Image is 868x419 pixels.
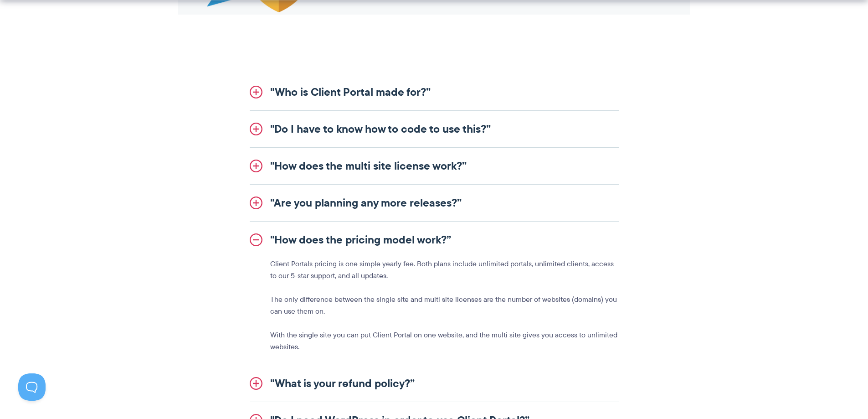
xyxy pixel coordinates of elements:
a: "How does the multi site license work?” [250,148,619,184]
a: "Do I have to know how to code to use this?” [250,111,619,147]
a: "What is your refund policy?” [250,365,619,402]
p: The only difference between the single site and multi site licenses are the number of websites (d... [270,294,619,317]
p: With the single site you can put Client Portal on one website, and the multi site gives you acces... [270,329,619,353]
a: "Who is Client Portal made for?” [250,74,619,110]
iframe: Toggle Customer Support [18,373,46,401]
a: "How does the pricing model work?” [250,222,619,258]
a: "Are you planning any more releases?” [250,185,619,221]
p: Client Portals pricing is one simple yearly fee. Both plans include unlimited portals, unlimited ... [270,258,619,282]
